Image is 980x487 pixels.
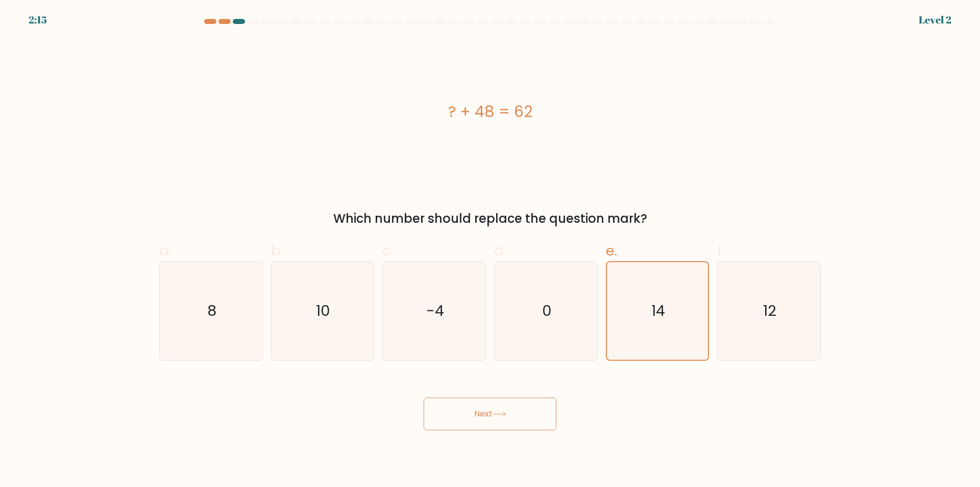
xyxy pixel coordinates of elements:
button: Next [424,398,556,430]
text: 0 [542,301,552,321]
text: 10 [316,301,331,321]
text: -4 [426,301,444,321]
div: ? + 48 = 62 [159,100,821,123]
div: Level 2 [919,12,951,28]
text: 12 [764,301,777,321]
span: f. [717,241,724,261]
div: 2:15 [29,12,47,28]
span: b. [271,241,283,261]
text: 8 [207,301,216,321]
text: 14 [651,300,665,321]
span: c. [382,241,394,261]
span: a. [159,241,171,261]
span: e. [606,241,617,261]
span: d. [494,241,506,261]
div: Which number should replace the question mark? [165,210,815,228]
